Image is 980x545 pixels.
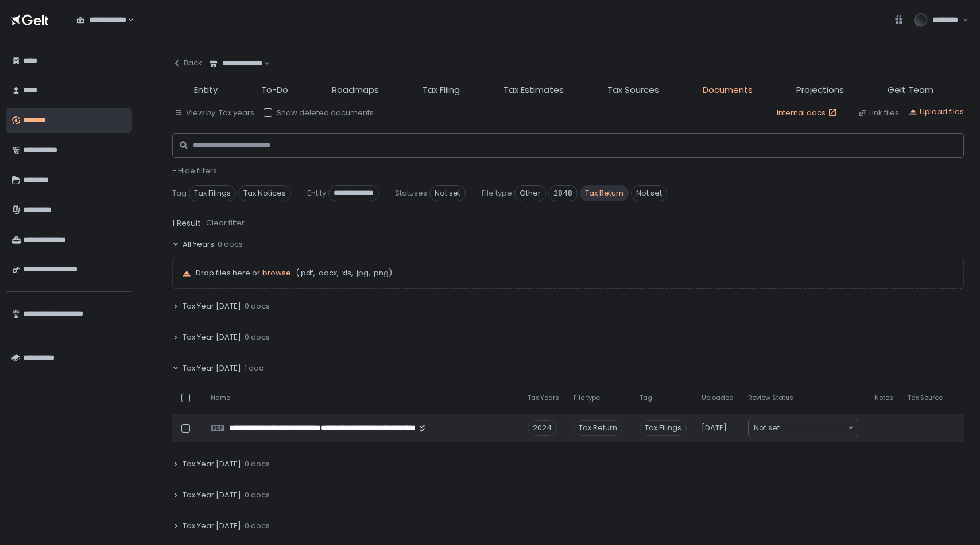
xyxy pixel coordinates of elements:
button: Clear filter [206,217,245,229]
span: Tag [172,188,187,198]
span: Roadmaps [332,84,379,97]
span: Not set [754,422,780,434]
div: Search for option [202,52,270,76]
button: - Hide filters [172,166,217,176]
span: Not set [429,185,466,201]
span: - Hide filters [172,165,217,176]
span: 1 Result [172,217,201,229]
span: Tax Return [580,185,629,201]
span: 0 docs [245,521,270,531]
button: Upload files [908,107,964,117]
button: browse [262,268,291,278]
span: To-Do [261,84,288,97]
div: Search for option [69,8,134,32]
span: 0 docs [245,490,270,500]
div: Clear filter [206,218,245,228]
button: Back [172,52,202,75]
span: File type [574,394,600,402]
span: Other [514,185,546,201]
input: Search for option [780,422,847,434]
button: Link files [858,108,899,118]
span: browse [262,267,291,278]
span: All Years [183,239,214,250]
div: Back [172,58,202,68]
span: (.pdf, .docx, .xls, .jpg, .png) [293,268,392,278]
span: Statuses [395,188,427,198]
span: 2848 [548,185,578,201]
span: 0 docs [218,239,243,250]
span: Tax Sources [607,84,659,97]
span: Tax Estimates [503,84,564,97]
span: Tax Years [528,394,559,402]
span: Projections [796,84,844,97]
span: 1 doc [245,363,264,373]
span: Not set [631,185,667,201]
span: Tax Year [DATE] [183,332,241,342]
span: Tax Notices [238,185,291,201]
div: 2024 [528,420,557,436]
span: [DATE] [702,423,727,433]
span: 0 docs [245,301,270,312]
span: Documents [703,84,753,97]
span: Tax Year [DATE] [183,363,241,373]
span: Review Status [748,394,793,402]
span: 0 docs [245,459,270,469]
span: Name [211,394,230,402]
p: Drop files here or [196,268,954,278]
span: Uploaded [702,394,734,402]
span: 0 docs [245,332,270,342]
button: View by: Tax years [175,108,254,118]
span: Notes [874,394,893,402]
input: Search for option [126,14,127,26]
span: File type [482,188,512,198]
div: Search for option [749,419,858,437]
span: Tax Filing [423,84,460,97]
span: Tax Filings [640,420,687,436]
span: Tax Year [DATE] [183,521,241,531]
a: Internal docs [777,108,839,118]
div: Tax Return [574,420,622,436]
span: Tax Filings [189,185,236,201]
span: Tax Source [908,394,943,402]
span: Tax Year [DATE] [183,490,241,500]
span: Tag [640,394,652,402]
span: Tax Year [DATE] [183,301,241,312]
span: Gelt Team [888,84,933,97]
span: Entity [307,188,326,198]
span: Entity [194,84,218,97]
span: Tax Year [DATE] [183,459,241,469]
